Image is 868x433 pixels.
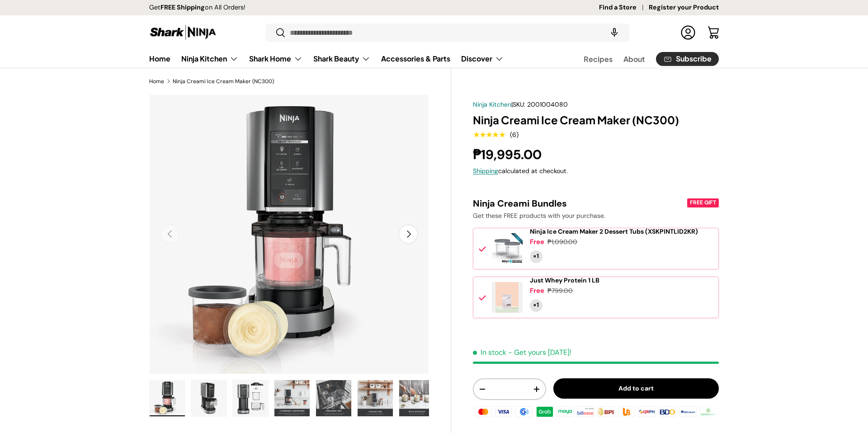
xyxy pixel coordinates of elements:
[149,24,217,41] img: Shark Ninja Philippines
[576,405,595,418] img: billease
[173,79,274,84] a: Ninja Creami Ice Cream Maker (NC300)
[473,100,511,108] a: Ninja Kitchen
[249,50,302,68] a: Shark Home
[530,237,544,247] div: Free
[149,79,164,84] a: Home
[473,146,544,163] strong: ₱19,995.00
[513,100,525,108] span: SKU:
[676,55,712,62] span: Subscribe
[308,50,376,68] summary: Shark Beauty
[473,198,685,209] div: Ninja Creami Bundles
[514,405,534,418] img: gcash
[649,3,719,13] a: Register your Product
[510,132,519,138] div: (6)
[473,166,719,176] div: calculated at checkout.
[316,380,351,416] img: ninja-creami-ice-cream-maker-with-sample-content-dishwasher-safe-infographic-sharkninja-philippines
[547,286,573,296] div: ₱799.00
[617,405,637,418] img: ubp
[149,50,170,67] a: Home
[599,3,649,13] a: Find a Store
[530,227,698,235] span: Ninja Ice Cream Maker 2 Dessert Tubs (XSKPINTLID2KR)
[527,100,568,108] span: 2001004080
[678,405,698,418] img: metrobank
[461,50,504,68] a: Discover
[535,405,555,418] img: grabpay
[274,380,310,416] img: ninja-creami-ice-cream-maker-with-sample-content-completely-customizable-infographic-sharkninja-p...
[191,380,226,416] img: ninja-creami-ice-cream-maker-without-sample-content-right-side-view-sharkninja-philippines
[473,113,719,127] h1: Ninja Creami Ice Cream Maker (NC300)
[562,50,719,68] nav: Secondary
[530,299,542,312] div: Quantity
[584,50,613,68] a: Recipes
[547,237,577,247] div: ₱1,090.00
[473,167,498,175] a: Shipping
[456,50,509,68] summary: Discover
[657,405,677,418] img: bdo
[530,228,698,235] a: Ninja Ice Cream Maker 2 Dessert Tubs (XSKPINTLID2KR)
[358,380,393,416] img: ninja-creami-ice-cream-maker-with-sample-content-compact-size-infographic-sharkninja-philippines
[530,250,542,263] div: Quantity
[511,100,568,108] span: |
[508,348,571,357] p: - Get yours [DATE]!
[623,50,645,68] a: About
[600,23,629,42] speech-search-button: Search by voice
[656,52,719,66] a: Subscribe
[530,276,599,284] span: Just Whey Protein 1 LB
[494,405,514,418] img: visa
[149,3,245,13] p: Get on All Orders!
[233,380,268,416] img: ninja-creami-ice-cream-maker-without-sample-content-parts-front-view-sharkninja-philippines
[555,405,575,418] img: maya
[381,50,450,67] a: Accessories & Parts
[176,50,244,68] summary: Ninja Kitchen
[160,3,205,11] strong: FREE Shipping
[596,405,616,418] img: bpi
[150,380,185,416] img: ninja-creami-ice-cream-maker-with-sample-content-and-all-lids-full-view-sharkninja-philippines
[149,50,504,68] nav: Primary
[637,405,657,418] img: qrph
[149,77,451,85] nav: Breadcrumbs
[473,405,493,418] img: master
[530,277,599,284] a: Just Whey Protein 1 LB
[689,199,717,207] div: FREE GIFT
[399,380,434,416] img: ninja-creami-ice-cream-maker-with-sample-content-mix-in-perfection-infographic-sharkninja-philipp...
[313,50,370,68] a: Shark Beauty
[244,50,308,68] summary: Shark Home
[473,130,505,139] span: ★★★★★
[530,286,544,296] div: Free
[553,378,719,399] button: Add to cart
[473,212,605,220] span: Get these FREE products with your purchase.
[473,348,506,357] span: In stock
[698,405,718,418] img: landbank
[473,131,505,139] div: 5.0 out of 5.0 stars
[149,94,429,419] media-gallery: Gallery Viewer
[181,50,238,68] a: Ninja Kitchen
